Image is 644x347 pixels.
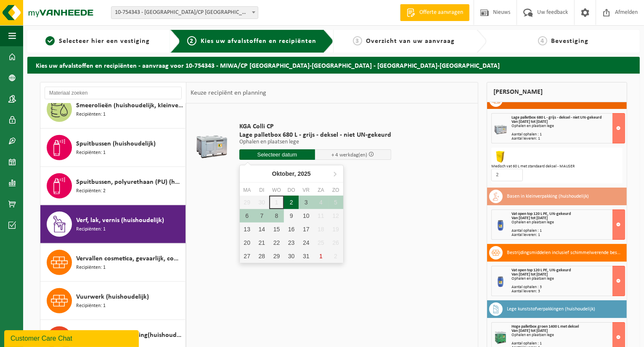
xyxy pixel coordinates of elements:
div: 17 [299,223,313,236]
strong: Van [DATE] tot [DATE] [511,272,548,277]
a: Offerte aanvragen [400,4,469,21]
div: Ophalen en plaatsen lege [511,333,625,337]
img: 01-000468 [493,150,507,163]
span: 10-754343 - MIWA/CP NIEUWKERKEN-WAAS - NIEUWKERKEN-WAAS [111,7,258,19]
div: za [313,186,328,194]
div: 3 [299,196,313,209]
strong: Van [DATE] tot [DATE] [511,119,548,124]
span: KGA Colli CP [239,122,391,131]
p: Ophalen en plaatsen lege [239,139,391,145]
button: Spuitbussen (huishoudelijk) Recipiënten: 1 [40,129,186,167]
div: 16 [284,223,299,236]
div: 30 [284,249,299,263]
input: Materiaal zoeken [45,87,182,99]
div: 15 [269,223,284,236]
span: Spuitbussen, polyurethaan (PU) (huishoudelijk) [76,177,183,187]
div: 22 [269,236,284,249]
div: Ophalen en plaatsen lege [511,277,625,281]
h3: Lege kunststofverpakkingen (huishoudelijk) [507,302,595,316]
div: Keuze recipiënt en planning [186,82,270,103]
div: Ophalen en plaatsen lege [511,124,625,128]
span: Vat open top 120 L PE, UN-gekeurd [511,212,571,216]
div: 21 [254,236,269,249]
span: Vat open top 120 L PE, UN-gekeurd [511,268,571,273]
span: Recipiënten: 1 [76,225,106,233]
div: 8 [269,209,284,223]
span: Overzicht van uw aanvraag [366,38,455,45]
a: 1Selecteer hier een vestiging [32,36,164,46]
span: Recipiënten: 1 [76,149,106,157]
span: 1 [45,36,55,45]
span: Vervallen cosmetica, gevaarlijk, commerciele verpakking (huishoudelijk) [76,254,183,264]
span: Bevestiging [551,38,589,45]
div: vr [299,186,313,194]
div: Aantal ophalen : 1 [511,132,625,137]
h3: Basen in kleinverpakking (huishoudelijk) [507,190,589,203]
div: do [284,186,299,194]
div: 7 [254,209,269,223]
span: Recipiënten: 1 [76,302,106,310]
button: Smeerolieën (huishoudelijk, kleinverpakking) Recipiënten: 1 [40,90,186,129]
strong: Van [DATE] tot [DATE] [511,328,548,333]
h3: Bestrijdingsmiddelen inclusief schimmelwerende beschermingsmiddelen (huishoudelijk) [507,246,620,260]
div: Aantal ophalen : 3 [511,285,625,289]
div: Aantal ophalen : 1 [511,342,625,346]
div: 6 [240,209,254,223]
span: Spuitbussen (huishoudelijk) [76,139,156,149]
span: Recipiënten: 1 [76,111,106,119]
div: wo [269,186,284,194]
div: 31 [299,249,313,263]
input: Selecteer datum [239,149,315,160]
span: + 4 werkdag(en) [331,152,367,158]
div: 14 [254,223,269,236]
span: Recipiënten: 1 [76,264,106,272]
span: 4 [538,36,547,45]
span: 2 [187,36,196,45]
div: Aantal ophalen : 1 [511,229,625,233]
div: Medisch vat 60 L met standaard deksel - MAUSER [491,164,623,169]
span: Verf, lak, vernis (huishoudelijk) [76,215,164,225]
div: [PERSON_NAME] [487,82,627,102]
button: Vervallen cosmetica, gevaarlijk, commerciele verpakking (huishoudelijk) Recipiënten: 1 [40,244,186,282]
h2: Kies uw afvalstoffen en recipiënten - aanvraag voor 10-754343 - MIWA/CP [GEOGRAPHIC_DATA]-[GEOGRA... [27,57,640,73]
span: Vuurwerk (huishoudelijk) [76,292,149,302]
div: 2 [284,196,299,209]
span: Lage palletbox 680 L - grijs - deksel - niet UN-gekeurd [239,131,391,139]
span: 3 [353,36,362,45]
div: 29 [269,249,284,263]
div: 27 [240,249,254,263]
button: Verf, lak, vernis (huishoudelijk) Recipiënten: 1 [40,205,186,244]
div: di [254,186,269,194]
span: Recipiënten: 2 [76,187,106,195]
div: 23 [284,236,299,249]
span: Lage palletbox 680 L - grijs - deksel - niet UN-gekeurd [511,115,602,120]
div: Oktober, [269,167,314,180]
iframe: chat widget [4,328,140,347]
div: 9 [284,209,299,223]
button: Spuitbussen, polyurethaan (PU) (huishoudelijk) Recipiënten: 2 [40,167,186,205]
div: 13 [240,223,254,236]
div: 10 [299,209,313,223]
div: ma [240,186,254,194]
span: Selecteer hier een vestiging [59,38,150,45]
strong: Van [DATE] tot [DATE] [511,216,548,220]
div: zo [329,186,343,194]
div: 20 [240,236,254,249]
div: Aantal leveren: 3 [511,289,625,294]
span: Kies uw afvalstoffen en recipiënten [201,38,316,45]
span: Smeerolieën (huishoudelijk, kleinverpakking) [76,101,183,111]
span: 10-754343 - MIWA/CP NIEUWKERKEN-WAAS - NIEUWKERKEN-WAAS [111,6,258,19]
div: 24 [299,236,313,249]
div: 28 [254,249,269,263]
div: Ophalen en plaatsen lege [511,220,625,225]
button: Vuurwerk (huishoudelijk) Recipiënten: 1 [40,282,186,320]
span: Hoge palletbox groen 1400 L met deksel [511,324,579,329]
i: 2025 [298,171,311,177]
div: Aantal leveren: 1 [511,233,625,237]
div: Aantal leveren: 1 [511,137,625,141]
span: Offerte aanvragen [417,8,465,17]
